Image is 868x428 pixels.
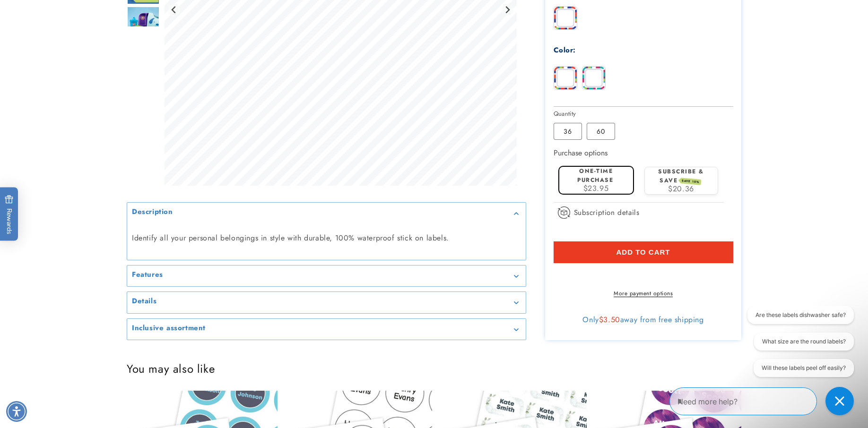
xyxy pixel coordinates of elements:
[599,314,604,325] span: $
[554,45,576,55] label: Color:
[554,109,577,119] legend: Quantity
[554,289,733,298] a: More payment options
[127,319,526,340] summary: Inclusive assortment
[574,207,640,218] span: Subscription details
[587,123,615,140] label: 60
[616,248,670,257] span: Add to cart
[132,208,173,217] h2: Description
[577,167,613,184] label: One-time purchase
[658,167,704,185] label: Subscribe & save
[740,306,859,385] iframe: Gorgias live chat conversation starters
[554,147,608,158] label: Purchase options
[583,183,609,194] span: $23.95
[132,324,206,333] h2: Inclusive assortment
[5,195,14,234] span: Rewards
[132,231,521,245] p: Identify all your personal belongings in style with durable, 100% waterproof stick on labels.
[554,315,733,325] div: Only away from free shipping
[127,292,526,313] summary: Details
[554,241,733,263] button: Add to cart
[132,270,163,280] h2: Features
[127,203,526,224] summary: Description
[668,183,694,194] span: $20.36
[582,67,605,89] img: Pink
[603,314,620,325] span: 3.50
[554,123,582,140] label: 36
[127,361,741,376] h2: You may also like
[501,4,514,17] button: Next slide
[680,178,702,185] span: SAVE 15%
[6,401,27,422] div: Accessibility Menu
[554,67,577,89] img: Blue
[669,384,859,419] iframe: Gorgias Floating Chat
[168,4,181,17] button: Previous slide
[554,7,577,29] img: Stripes
[127,7,160,40] div: Go to slide 7
[132,297,156,306] h2: Details
[127,265,526,287] summary: Features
